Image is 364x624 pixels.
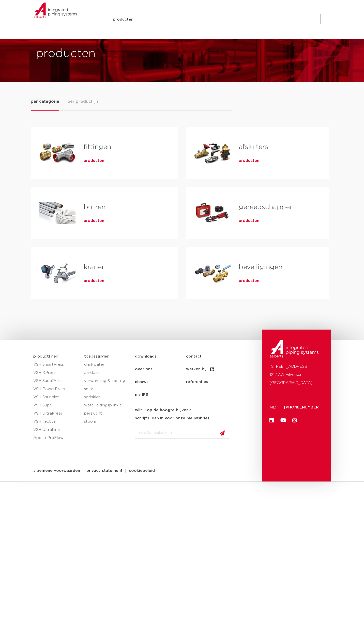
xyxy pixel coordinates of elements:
[84,144,111,150] a: fittingen
[84,204,105,210] a: buizen
[84,158,104,163] a: producten
[33,409,79,418] a: VSH UltraPress
[207,9,229,30] a: downloads
[33,469,80,473] span: algemene voorwaarden
[33,361,79,369] a: VSH SmartPress
[113,9,133,30] a: producten
[36,46,179,62] h1: producten
[84,418,130,426] a: stoom
[84,401,130,409] a: waterleidingsprinkler
[308,9,313,30] div: my IPS
[113,9,283,30] nav: Menu
[239,218,259,223] a: producten
[31,98,333,307] div: Tabs. Open items met enter of spatie, sluit af met escape en navigeer met de pijltoetsen.
[186,350,237,363] a: contact
[33,354,58,358] a: productlijnen
[220,430,225,436] img: send.svg
[84,377,130,385] a: verwarming & koeling
[31,98,59,105] span: per categorie
[29,469,84,473] a: algemene voorwaarden
[33,385,79,393] a: VSH PowerPress
[135,408,191,412] strong: wilt u op de hoogte blijven?
[186,363,237,376] a: werken bij
[135,427,229,439] input: info@emailadres.nl
[265,9,283,30] a: over ons
[33,377,79,385] a: VSH SudoPress
[135,443,212,463] iframe: reCAPTCHA
[67,98,98,105] span: per productlijn
[239,9,255,30] a: services
[84,278,104,283] a: producten
[33,401,79,409] a: VSH Super
[129,469,155,473] span: cookiebeleid
[125,469,159,473] a: cookiebeleid
[33,418,79,426] a: VSH Tectite
[33,369,79,377] a: VSH XPress
[33,393,79,401] a: VSH Shurjoint
[84,354,109,358] a: toepassingen
[33,426,79,434] a: VSH UltraLine
[170,9,197,30] a: toepassingen
[86,469,123,473] span: privacy statement
[135,363,186,376] a: over ons
[270,403,278,412] p: NL:
[84,218,104,223] a: producten
[84,393,130,401] a: sprinkler
[270,363,323,387] p: [STREET_ADDRESS] 1212 AA Hilversum [GEOGRAPHIC_DATA]
[84,369,130,377] a: aardgas
[284,405,321,409] a: [PHONE_NUMBER]
[33,434,79,442] a: Apollo ProFlow
[135,376,186,388] a: nieuws
[135,388,186,401] a: my IPS
[144,9,160,30] a: markten
[239,158,259,163] a: producten
[186,376,237,388] a: referenties
[135,350,260,401] nav: Menu
[84,264,106,271] a: kranen
[135,416,210,420] strong: schrijf u dan in voor onze nieuwsbrief.
[83,469,126,473] a: privacy statement
[84,361,130,369] a: drinkwater
[239,278,259,283] a: producten
[84,385,130,393] a: solar
[239,144,268,150] a: afsluiters
[239,204,294,210] a: gereedschappen
[239,264,282,271] a: beveiligingen
[135,350,186,363] a: downloads
[84,409,130,418] a: perslucht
